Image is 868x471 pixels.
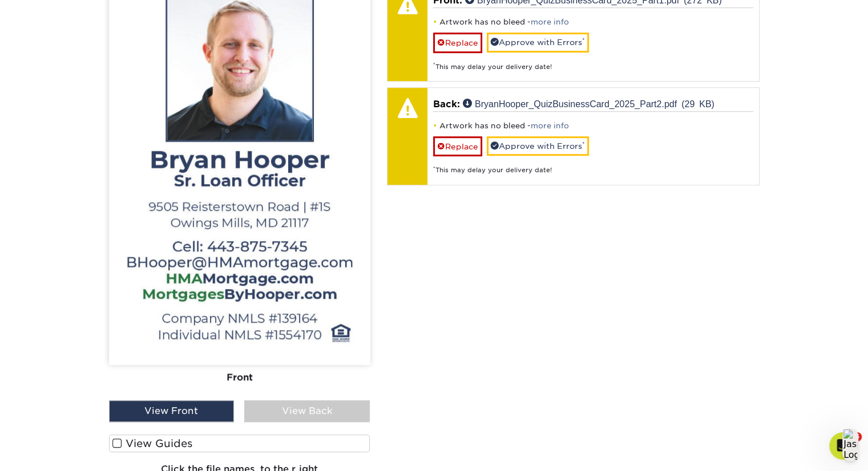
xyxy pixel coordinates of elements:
iframe: Intercom live chat [829,432,857,460]
li: Artwork has no bleed - [433,121,753,131]
a: more info [531,121,569,130]
span: Back: [433,99,460,109]
a: Replace [433,33,482,52]
a: Approve with Errors* [487,33,589,52]
label: View Guides [109,435,370,452]
a: BryanHooper_QuizBusinessCard_2025_Part2.pdf (29 KB) [463,99,714,108]
a: Replace [433,136,482,156]
a: more info [531,18,569,26]
div: Front [109,365,370,390]
div: View Front [109,400,235,422]
div: This may delay your delivery date! [433,156,753,175]
a: Approve with Errors* [487,136,589,156]
li: Artwork has no bleed - [433,17,753,27]
div: This may delay your delivery date! [433,53,753,72]
div: View Back [244,400,370,422]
